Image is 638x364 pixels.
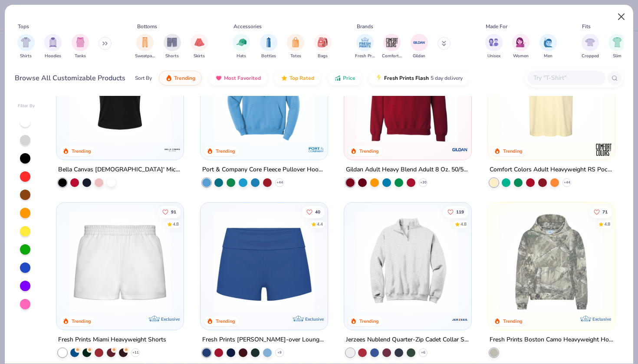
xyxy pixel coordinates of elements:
img: d60be0fe-5443-43a1-ac7f-73f8b6aa2e6e [209,211,319,312]
button: filter button [608,34,626,59]
div: filter for Women [512,34,529,59]
button: filter button [411,34,428,59]
img: Comfort Colors Image [385,36,398,49]
span: Exclusive [592,316,611,322]
div: filter for Bottles [260,34,277,59]
span: 5 day delivery [431,73,463,83]
button: filter button [382,34,402,59]
div: Filter By [18,103,35,109]
span: Top Rated [289,75,314,82]
img: Port & Company logo [308,141,325,158]
img: Men Image [543,37,553,47]
div: filter for Shirts [17,34,35,59]
span: Most Favorited [224,75,261,82]
button: filter button [260,34,277,59]
img: Bottles Image [264,37,273,47]
div: Jerzees Nublend Quarter-Zip Cadet Collar Sweatshirt [346,334,470,345]
span: 71 [602,210,608,214]
img: 1593a31c-dba5-4ff5-97bf-ef7c6ca295f9 [209,41,319,142]
div: filter for Unisex [485,34,503,59]
img: Tanks Image [76,37,85,47]
div: Tops [18,23,29,30]
div: filter for Men [539,34,557,59]
button: filter button [355,34,375,59]
img: Sweatpants Image [140,37,150,47]
button: filter button [287,34,304,59]
button: Like [589,206,612,218]
img: 284e3bdb-833f-4f21-a3b0-720291adcbd9 [497,41,606,142]
button: Top Rated [274,71,321,85]
span: Gildan [413,53,425,59]
span: Slim [613,53,622,59]
img: trending.gif [165,75,172,82]
span: 40 [315,210,320,214]
div: Fresh Prints Miami Heavyweight Shorts [58,334,166,345]
img: Unisex Image [489,37,499,47]
div: 4.8 [604,221,610,227]
button: filter button [512,34,529,59]
div: Sort By [135,74,152,82]
span: Sweatpants [135,53,155,59]
button: filter button [233,34,250,59]
span: Unisex [487,53,500,59]
div: filter for Gildan [411,34,428,59]
div: filter for Sweatpants [135,34,155,59]
div: filter for Comfort Colors [382,34,402,59]
div: 4.8 [173,221,179,227]
span: Tanks [75,53,86,59]
img: c7b025ed-4e20-46ac-9c52-55bc1f9f47df [353,41,463,142]
span: Shirts [20,53,32,59]
span: Fresh Prints [355,53,375,59]
button: Price [328,71,362,85]
span: Skirts [194,53,205,59]
button: Close [613,9,630,25]
span: 91 [171,210,176,214]
div: Bella Canvas [DEMOGRAPHIC_DATA]' Micro Ribbed Scoop Tank [58,164,182,175]
button: filter button [191,34,208,59]
span: + 44 [564,180,570,185]
span: Comfort Colors [382,53,402,59]
div: Bottoms [137,23,157,30]
div: Fresh Prints [PERSON_NAME]-over Lounge Shorts [202,334,326,345]
img: Women Image [516,37,526,47]
div: filter for Shorts [164,34,181,59]
span: Exclusive [161,316,180,322]
img: Gildan Image [413,36,426,49]
button: Like [158,206,181,218]
button: Like [443,206,468,218]
div: Brands [357,23,373,30]
img: Bags Image [318,37,327,47]
div: Port & Company Core Fleece Pullover Hooded Sweatshirt [202,164,326,175]
img: Slim Image [612,37,622,47]
span: Men [544,53,552,59]
span: Cropped [582,53,599,59]
div: Browse All Customizable Products [15,73,125,83]
span: Shorts [165,53,179,59]
img: TopRated.gif [281,75,288,82]
img: Jerzees logo [451,311,469,328]
img: ff4ddab5-f3f6-4a83-b930-260fe1a46572 [353,211,463,312]
div: filter for Slim [608,34,626,59]
img: Gildan logo [451,141,469,158]
button: filter button [164,34,181,59]
span: 119 [456,210,464,214]
img: Hoodies Image [48,37,58,47]
div: filter for Cropped [582,34,599,59]
div: Fresh Prints Boston Camo Heavyweight Hoodie [490,334,613,345]
img: 28bc0d45-805b-48d6-b7de-c789025e6b70 [497,211,606,312]
div: filter for Hats [233,34,250,59]
div: Accessories [233,23,262,30]
span: Hoodies [45,53,61,59]
button: Like [302,206,324,218]
img: Comfort Colors logo [595,141,612,158]
img: Hats Image [237,37,247,47]
img: Fresh Prints Image [358,36,372,49]
span: Hats [237,53,246,59]
div: filter for Tanks [72,34,89,59]
img: flash.gif [375,75,382,82]
div: filter for Bags [314,34,332,59]
button: Most Favorited [209,71,267,85]
img: Skirts Image [194,37,204,47]
button: filter button [44,34,62,59]
div: 4.8 [460,221,467,227]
